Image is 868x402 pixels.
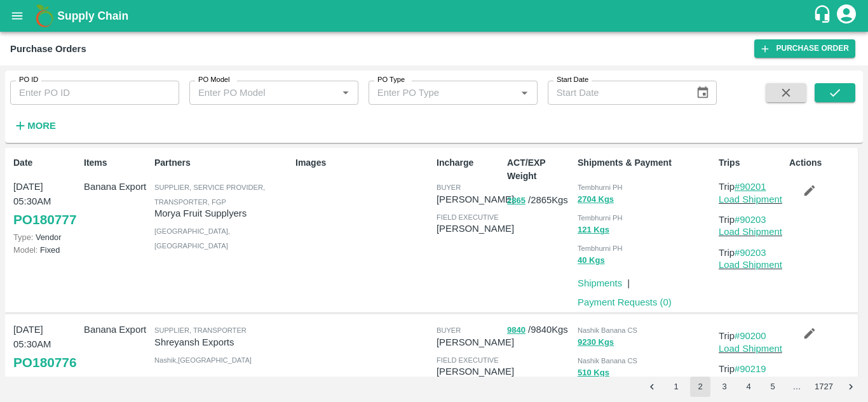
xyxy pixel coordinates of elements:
a: Shipments [578,278,622,288]
p: Vendor [13,374,79,386]
a: PO180776 [13,351,76,374]
img: logo [32,3,57,29]
button: 40 Kgs [578,253,605,268]
input: Enter PO ID [10,81,179,105]
button: Go to page 1727 [811,377,837,397]
a: #90201 [735,182,766,192]
span: Type: [13,375,33,385]
p: Trip [719,329,784,343]
b: Supply Chain [57,10,128,22]
div: account of current user [835,3,858,29]
p: Actions [789,156,855,170]
div: Purchase Orders [10,41,86,57]
label: PO Model [198,75,230,85]
button: Go to previous page [642,377,662,397]
a: #90200 [735,331,766,341]
label: PO Type [377,75,405,85]
p: Partners [154,156,290,170]
button: Open [516,84,532,101]
span: Supplier, Service Provider, Transporter, FGP [154,184,265,205]
p: [PERSON_NAME] [437,335,514,349]
p: Shreyansh Exports [154,335,290,349]
button: Choose date [691,81,715,105]
button: 9840 [507,323,526,338]
p: Trip [719,213,784,227]
p: Date [13,156,79,170]
button: open drawer [3,1,32,30]
button: Go to next page [841,377,861,397]
a: Supply Chain [57,7,813,25]
input: Enter PO Type [372,84,513,101]
button: 121 Kgs [578,223,609,238]
a: Load Shipment [719,260,782,270]
a: #90203 [735,248,766,258]
p: [PERSON_NAME] [437,365,514,379]
p: / 2865 Kgs [507,193,573,208]
p: Banana Export [84,180,149,194]
button: 2865 [507,194,526,208]
span: buyer [437,184,461,191]
a: #90203 [735,215,766,225]
a: Load Shipment [719,344,782,354]
span: field executive [437,213,499,221]
label: PO ID [19,75,38,85]
a: #90219 [735,364,766,374]
span: Model: [13,245,37,255]
span: Tembhurni PH [578,214,623,222]
input: Start Date [548,81,686,105]
button: 9230 Kgs [578,335,614,350]
button: Go to page 5 [763,377,783,397]
p: Trip [719,246,784,260]
p: Vendor [13,231,79,243]
button: 510 Kgs [578,366,609,380]
p: / 9840 Kgs [507,323,573,337]
button: Go to page 4 [738,377,759,397]
button: page 2 [690,377,710,397]
a: PO180777 [13,208,76,231]
p: ACT/EXP Weight [507,156,573,183]
p: Morya Fruit Supplyers [154,206,290,220]
span: Supplier, Transporter [154,326,247,334]
span: Nashik Banana CS [578,326,637,334]
a: Load Shipment [719,194,782,204]
nav: pagination navigation [640,377,863,397]
p: Images [295,156,431,170]
a: Purchase Order [754,39,855,58]
span: Tembhurni PH [578,245,623,252]
div: … [787,381,807,393]
button: Go to page 1 [666,377,686,397]
input: Enter PO Model [193,84,334,101]
p: Banana Export [84,323,149,337]
button: 2704 Kgs [578,192,614,207]
span: Tembhurni PH [578,184,623,191]
button: Open [337,84,354,101]
span: field executive [437,356,499,364]
p: [DATE] 05:30AM [13,180,79,208]
strong: More [27,121,56,131]
span: Nashik Banana CS [578,357,637,365]
a: Payment Requests (0) [578,297,672,307]
button: Go to page 3 [714,377,735,397]
p: Trip [719,362,784,376]
button: More [10,115,59,137]
p: [PERSON_NAME] [437,222,514,236]
p: [DATE] 05:30AM [13,323,79,351]
span: Nashik , [GEOGRAPHIC_DATA] [154,356,252,364]
label: Start Date [557,75,588,85]
span: Type: [13,232,33,242]
span: [GEOGRAPHIC_DATA] , [GEOGRAPHIC_DATA] [154,227,230,249]
p: Incharge [437,156,502,170]
p: [PERSON_NAME] [437,192,514,206]
a: Load Shipment [719,227,782,237]
div: customer-support [813,4,835,27]
p: Trip [719,180,784,194]
p: Shipments & Payment [578,156,714,170]
p: Items [84,156,149,170]
div: | [622,271,630,290]
p: Trips [719,156,784,170]
span: buyer [437,326,461,334]
p: Fixed [13,244,79,256]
